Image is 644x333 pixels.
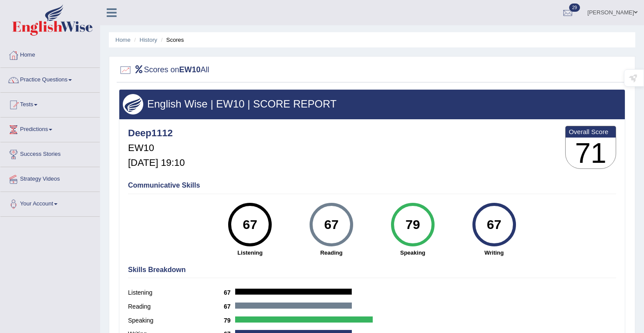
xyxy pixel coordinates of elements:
[566,138,616,169] h3: 71
[214,249,287,257] strong: Listening
[295,249,368,257] strong: Reading
[128,128,185,138] h4: Deep1112
[569,3,580,12] span: 29
[123,98,621,110] h3: English Wise | EW10 | SCORE REPORT
[119,64,209,77] h2: Scores on All
[159,36,184,44] li: Scores
[123,94,143,114] img: wings.png
[0,192,100,214] a: Your Account
[478,206,510,243] div: 67
[128,143,185,153] h5: EW10
[224,317,235,324] b: 79
[0,167,100,189] a: Strategy Videos
[179,65,201,74] b: EW10
[376,249,449,257] strong: Speaking
[140,37,157,43] a: History
[115,37,131,43] a: Home
[128,182,616,189] h4: Communicative Skills
[0,93,100,114] a: Tests
[569,128,613,135] b: Overall Score
[0,43,100,65] a: Home
[224,289,235,296] b: 67
[458,249,530,257] strong: Writing
[128,302,224,311] label: Reading
[0,142,100,164] a: Success Stories
[128,288,224,297] label: Listening
[0,118,100,139] a: Predictions
[128,158,185,168] h5: [DATE] 19:10
[315,206,347,243] div: 67
[397,206,428,243] div: 79
[224,303,235,310] b: 67
[0,68,100,90] a: Practice Questions
[128,266,616,274] h4: Skills Breakdown
[128,316,224,325] label: Speaking
[234,206,266,243] div: 67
